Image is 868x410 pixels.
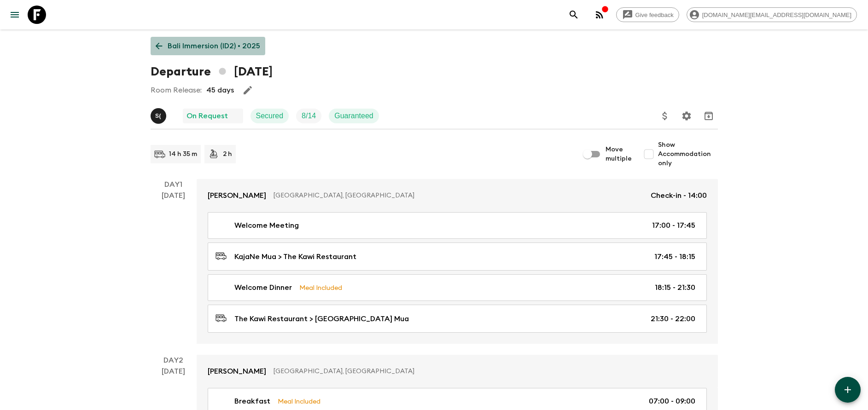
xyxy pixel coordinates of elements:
button: S( [151,108,168,124]
div: [DOMAIN_NAME][EMAIL_ADDRESS][DOMAIN_NAME] [687,7,857,22]
a: The Kawi Restaurant > [GEOGRAPHIC_DATA] Mua21:30 - 22:00 [208,305,707,333]
button: Archive (Completed, Cancelled or Unsynced Departures only) [699,107,718,125]
p: [GEOGRAPHIC_DATA], [GEOGRAPHIC_DATA] [274,367,699,376]
p: [PERSON_NAME] [208,366,266,377]
p: Guaranteed [334,110,373,121]
p: S ( [155,112,161,120]
p: 21:30 - 22:00 [651,313,695,324]
span: [DOMAIN_NAME][EMAIL_ADDRESS][DOMAIN_NAME] [697,12,856,18]
p: Room Release: [151,85,202,96]
p: Welcome Meeting [234,220,299,231]
p: Day 1 [151,179,197,190]
p: 2 h [223,150,232,159]
p: 14 h 35 m [169,150,197,159]
a: Welcome Meeting17:00 - 17:45 [208,212,707,239]
p: On Request [186,110,228,121]
button: search adventures [565,6,583,24]
p: 18:15 - 21:30 [655,282,695,293]
p: 17:00 - 17:45 [652,220,695,231]
span: Move multiple [606,145,632,163]
p: Meal Included [278,396,320,406]
p: Secured [256,110,284,121]
button: Settings [677,107,696,125]
span: Show Accommodation only [658,140,718,168]
a: Welcome DinnerMeal Included18:15 - 21:30 [208,274,707,301]
p: KajaNe Mua > The Kawi Restaurant [234,251,356,262]
a: KajaNe Mua > The Kawi Restaurant17:45 - 18:15 [208,243,707,271]
button: menu [6,6,24,24]
p: Day 2 [151,355,197,366]
a: [PERSON_NAME][GEOGRAPHIC_DATA], [GEOGRAPHIC_DATA]Check-in - 14:00 [197,179,718,212]
a: Bali Immersion (ID2) • 2025 [151,37,265,55]
div: Trip Fill [296,109,321,123]
span: Shandy (Putu) Sandhi Astra Juniawan [151,111,168,118]
p: [GEOGRAPHIC_DATA], [GEOGRAPHIC_DATA] [274,191,643,200]
p: The Kawi Restaurant > [GEOGRAPHIC_DATA] Mua [234,313,409,324]
p: Welcome Dinner [234,282,292,293]
p: 8 / 14 [302,110,316,121]
p: 17:45 - 18:15 [654,251,695,262]
div: Secured [250,109,289,123]
p: Meal Included [299,283,342,293]
span: Give feedback [630,12,679,18]
p: Bali Immersion (ID2) • 2025 [168,40,260,52]
p: 07:00 - 09:00 [649,396,695,407]
p: [PERSON_NAME] [208,190,266,201]
p: Check-in - 14:00 [651,190,707,201]
p: 45 days [206,85,234,96]
a: [PERSON_NAME][GEOGRAPHIC_DATA], [GEOGRAPHIC_DATA] [197,355,718,388]
p: Breakfast [234,396,270,407]
button: Update Price, Early Bird Discount and Costs [656,107,674,125]
a: Give feedback [616,7,679,22]
div: [DATE] [162,190,185,344]
h1: Departure [DATE] [151,63,273,81]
